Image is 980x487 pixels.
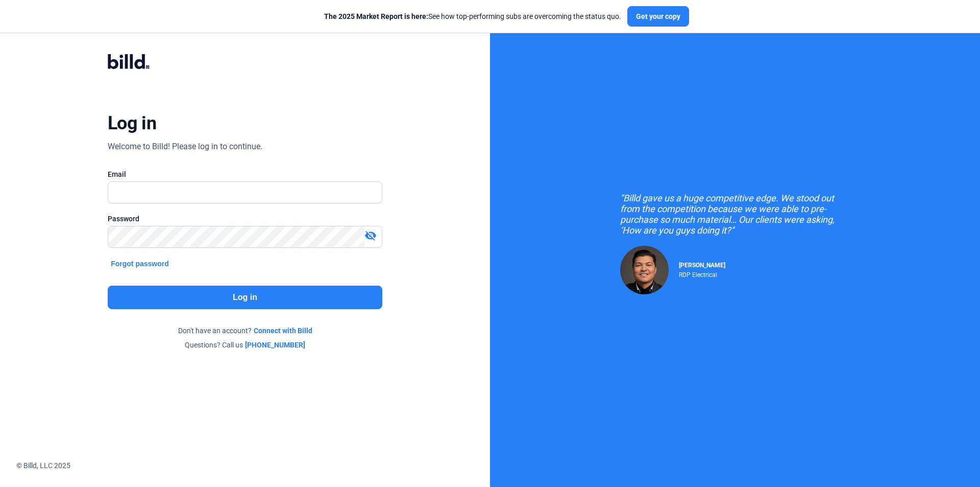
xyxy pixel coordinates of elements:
div: Log in [108,112,156,134]
span: [PERSON_NAME] [679,262,725,269]
img: Raul Pacheco [620,246,669,294]
button: Get your copy [627,6,689,27]
mat-icon: visibility_off [364,229,377,242]
div: Questions? Call us [108,340,382,350]
div: RDP Electrical [679,269,725,279]
a: Connect with Billd [254,326,312,336]
div: Don't have an account? [108,326,382,336]
button: Log in [108,286,382,309]
span: The 2025 Market Report is here: [324,12,428,20]
a: [PHONE_NUMBER] [245,340,305,350]
div: See how top-performing subs are overcoming the status quo. [324,11,621,21]
div: Welcome to Billd! Please log in to continue. [108,141,262,153]
button: Forgot password [108,258,172,269]
div: Password [108,214,382,224]
div: Email [108,169,382,179]
div: "Billd gave us a huge competitive edge. We stood out from the competition because we were able to... [620,193,850,236]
